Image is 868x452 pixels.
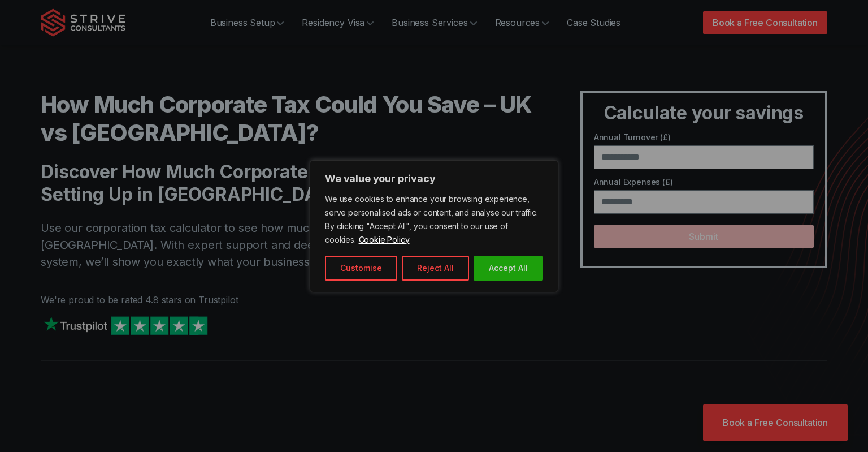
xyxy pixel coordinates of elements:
[325,256,397,281] button: Customise
[310,160,558,292] div: We value your privacy
[402,256,469,281] button: Reject All
[474,256,543,281] button: Accept All
[325,172,543,186] p: We value your privacy
[358,234,410,245] a: Cookie Policy
[325,192,543,247] p: We use cookies to enhance your browsing experience, serve personalised ads or content, and analys...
